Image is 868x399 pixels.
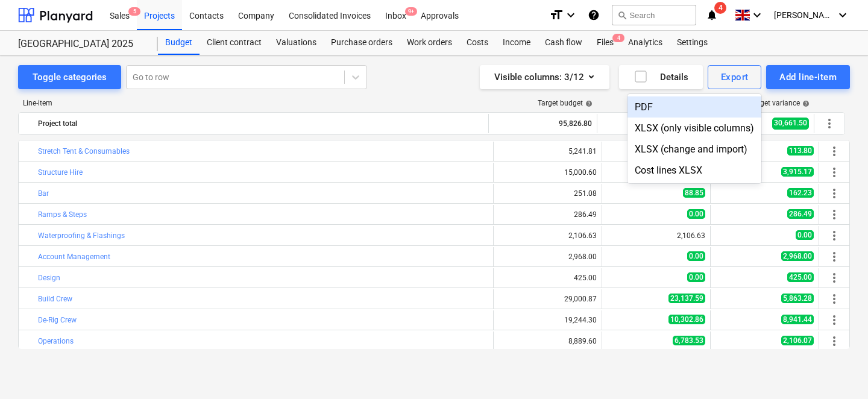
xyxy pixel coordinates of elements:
iframe: Chat Widget [808,341,868,399]
div: XLSX (change and import) [627,139,761,160]
div: PDF [627,96,761,118]
div: Cost lines XLSX [627,160,761,181]
div: XLSX (only visible columns) [627,118,761,139]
